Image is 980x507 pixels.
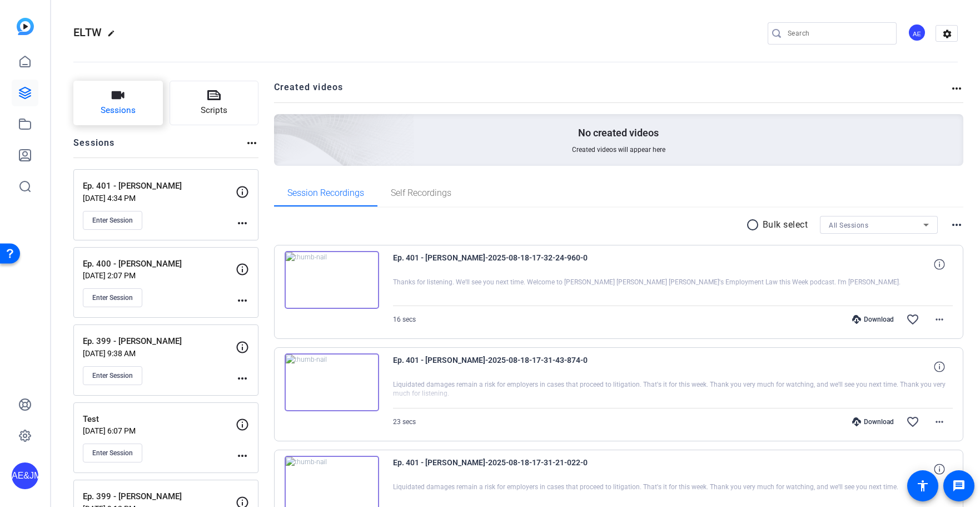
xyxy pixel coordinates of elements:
[908,23,926,42] div: AE
[908,23,927,43] ngx-avatar: Adam Elend & Jeff Marks LLC. DBA Bright Red Pixels
[73,81,163,125] button: Sessions
[285,353,379,411] img: thumb-nail
[83,288,142,307] button: Enter Session
[952,479,966,493] mat-icon: message
[201,104,227,117] span: Scripts
[83,271,236,280] p: [DATE] 2:07 PM
[92,371,133,380] span: Enter Session
[393,316,416,323] span: 16 secs
[829,221,868,229] span: All Sessions
[92,449,133,457] span: Enter Session
[83,444,142,462] button: Enter Session
[393,251,599,278] span: Ep. 401 - [PERSON_NAME]-2025-08-18-17-32-24-960-0
[906,415,919,429] mat-icon: favorite_border
[83,194,236,203] p: [DATE] 4:34 PM
[83,413,236,426] p: Test
[274,81,951,102] h2: Created videos
[236,294,249,307] mat-icon: more_horiz
[287,189,364,198] span: Session Recordings
[916,479,929,493] mat-icon: accessibility
[236,216,249,230] mat-icon: more_horiz
[17,18,34,35] img: blue-gradient.svg
[847,417,899,426] div: Download
[170,81,259,125] button: Scripts
[236,449,249,462] mat-icon: more_horiz
[906,313,919,326] mat-icon: favorite_border
[245,136,258,150] mat-icon: more_horiz
[12,462,38,489] div: AE&JMLDBRP
[236,372,249,385] mat-icon: more_horiz
[107,29,121,43] mat-icon: edit
[150,4,415,245] img: Creted videos background
[763,218,808,232] p: Bulk select
[578,126,659,140] p: No created videos
[73,26,102,39] span: ELTW
[393,353,599,380] span: Ep. 401 - [PERSON_NAME]-2025-08-18-17-31-43-874-0
[950,218,963,232] mat-icon: more_horiz
[847,315,899,324] div: Download
[393,418,416,426] span: 23 secs
[92,216,133,225] span: Enter Session
[391,189,451,198] span: Self Recordings
[788,27,888,40] input: Search
[933,313,946,326] mat-icon: more_horiz
[101,104,136,117] span: Sessions
[746,218,763,232] mat-icon: radio_button_unchecked
[285,251,379,309] img: thumb-nail
[933,415,946,429] mat-icon: more_horiz
[92,293,133,302] span: Enter Session
[936,26,958,42] mat-icon: settings
[83,180,236,193] p: Ep. 401 - [PERSON_NAME]
[83,366,142,385] button: Enter Session
[83,349,236,358] p: [DATE] 9:38 AM
[73,136,115,157] h2: Sessions
[83,426,236,435] p: [DATE] 6:07 PM
[572,145,665,154] span: Created videos will appear here
[393,456,599,483] span: Ep. 401 - [PERSON_NAME]-2025-08-18-17-31-21-022-0
[83,335,236,348] p: Ep. 399 - [PERSON_NAME]
[83,211,142,230] button: Enter Session
[83,490,236,503] p: Ep. 399 - [PERSON_NAME]
[83,258,236,270] p: Ep. 400 - [PERSON_NAME]
[950,82,963,95] mat-icon: more_horiz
